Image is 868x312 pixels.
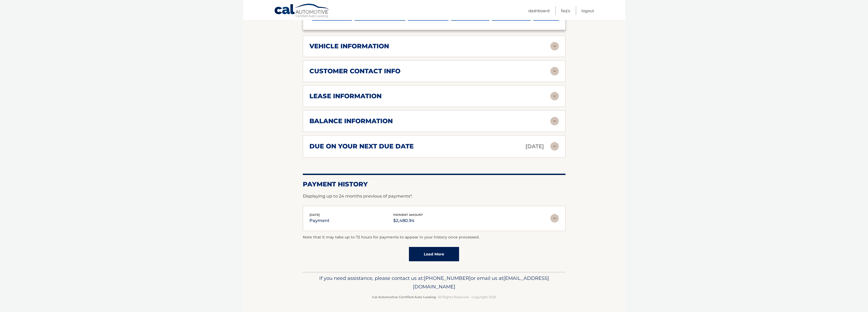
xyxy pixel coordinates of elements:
[306,274,562,291] p: If you need assistance, please contact us at: or email us at
[393,213,423,217] span: payment amount
[274,3,330,19] a: Cal Automotive
[550,42,559,50] img: accordion-rest.svg
[528,6,550,15] a: Dashboard
[581,6,594,15] a: Logout
[561,6,570,15] a: FAQ's
[550,117,559,125] img: accordion-rest.svg
[393,217,423,224] p: $2,480.94
[309,92,382,100] h2: lease information
[550,214,559,223] img: accordion-rest.svg
[309,213,320,217] span: [DATE]
[424,275,471,281] span: [PHONE_NUMBER]
[550,92,559,100] img: accordion-rest.svg
[303,180,565,188] h2: Payment History
[409,247,459,261] a: Load More
[309,217,330,224] p: payment
[309,117,393,125] h2: balance information
[309,142,414,150] h2: due on your next due date
[303,193,565,199] p: Displaying up to 24 months previous of payments*.
[550,142,559,151] img: accordion-rest.svg
[309,42,389,50] h2: vehicle information
[309,67,400,75] h2: customer contact info
[550,67,559,75] img: accordion-rest.svg
[306,294,562,300] p: - All Rights Reserved - Copyright 2025
[525,142,544,151] p: [DATE]
[303,234,565,241] p: Note that it may take up to 72 hours for payments to appear in your history once processed.
[372,295,436,299] strong: Cal Automotive Certified Auto Leasing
